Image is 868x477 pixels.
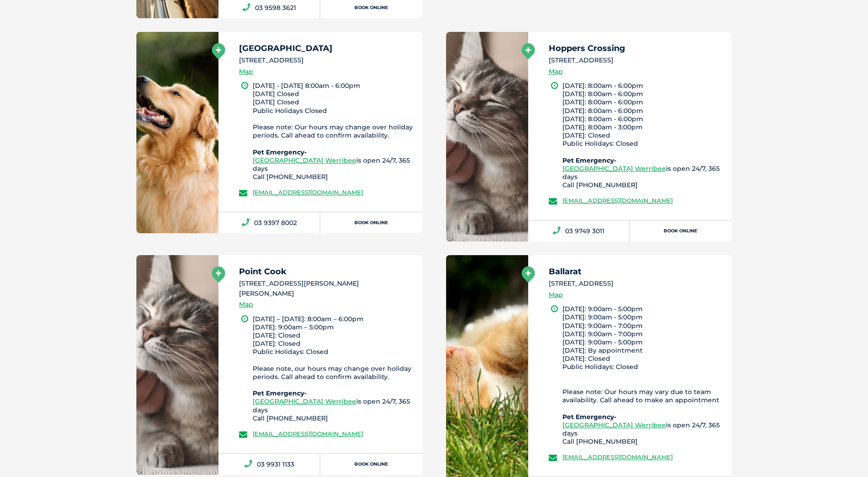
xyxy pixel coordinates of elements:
a: Map [239,299,253,310]
a: [GEOGRAPHIC_DATA] Werribee [562,164,666,173]
li: [STREET_ADDRESS] [549,56,724,65]
a: 03 9931 1133 [218,454,320,475]
h5: Point Cook [239,267,414,276]
a: Map [239,67,253,77]
li: [DATE]: 9:00am - 5:00pm [DATE]: 9:00am - 5:00pm [DATE]: 9:00am - 7:00pm [DATE]: 9:00am - 7:00pm [... [562,305,724,446]
h5: [GEOGRAPHIC_DATA] [239,44,414,52]
a: [GEOGRAPHIC_DATA] Werribee [253,156,356,164]
a: Book Online [630,221,732,241]
a: Map [549,67,563,77]
li: [DATE] - [DATE] 8:00am - 6:00pm [DATE] Closed [DATE] Closed Public Holidays Closed Please note: O... [253,82,414,181]
a: [EMAIL_ADDRESS][DOMAIN_NAME] [562,197,673,204]
a: [EMAIL_ADDRESS][DOMAIN_NAME] [253,430,363,437]
li: [DATE] – [DATE]: 8:00am – 6:00pm [DATE]: 9:00am – 5:00pm [DATE]: Closed [DATE]: Closed Public Hol... [253,315,414,422]
a: Book Online [320,212,422,233]
a: [EMAIL_ADDRESS][DOMAIN_NAME] [253,189,363,196]
a: 03 9397 8002 [218,212,320,233]
li: [DATE]: 8:00am - 6:00pm [DATE]: 8:00am - 6:00pm [DATE]: 8:00am - 6:00pm [DATE]: 8:00am - 6:00pm [... [562,82,724,189]
h5: Hoppers Crossing [549,44,724,52]
a: 03 9749 3011 [528,221,630,241]
li: [STREET_ADDRESS] [549,279,724,288]
b: Pet Emergency- [253,389,307,397]
li: [STREET_ADDRESS][PERSON_NAME][PERSON_NAME] [239,279,414,298]
a: [EMAIL_ADDRESS][DOMAIN_NAME] [562,453,673,461]
a: [GEOGRAPHIC_DATA] Werribee [253,397,356,405]
a: Book Online [320,454,422,475]
li: [STREET_ADDRESS] [239,56,414,65]
b: Pet Emergency- [253,148,307,156]
b: Pet Emergency- [562,413,616,421]
h5: Ballarat [549,267,724,276]
a: Map [549,290,563,300]
b: Pet Emergency- [562,156,616,164]
a: [GEOGRAPHIC_DATA] Werribee [562,421,666,429]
